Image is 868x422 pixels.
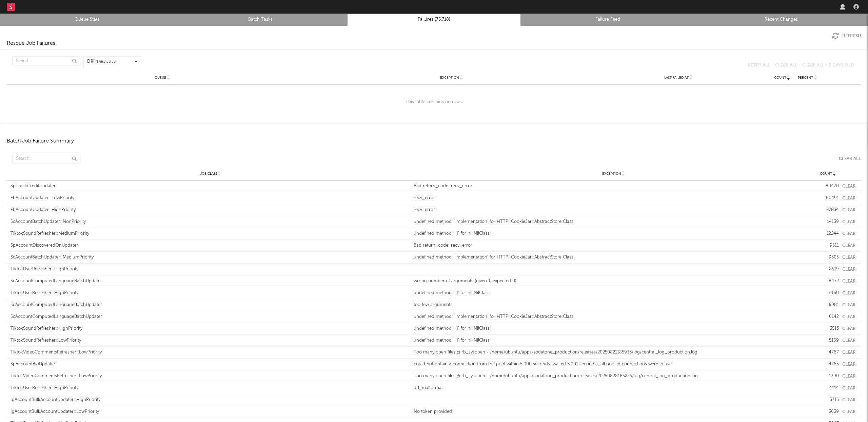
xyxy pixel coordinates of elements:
button: Clear [842,208,856,212]
button: Clear All [775,63,797,68]
div: ScAccountBatchUpdater::MediumPriority [11,254,410,261]
div: 14139 [817,218,839,225]
div: TiktokSoundRefresher::LowPriority [11,337,410,344]
span: Percent [798,76,813,80]
div: IgAccountBulkAccountUpdater::LowPriority [11,408,410,415]
div: DRI [87,58,117,65]
div: ScAccountComputedLanguageBatchUpdater [11,278,410,285]
button: Clear [842,184,856,189]
button: Clear All [834,157,861,161]
div: No token provided [414,408,813,415]
div: ScAccountBatchUpdater::NonPriority [11,218,410,225]
div: 4765 [817,361,839,368]
div: IgAccountBulkAccountUpdater::HighPriority [11,397,410,403]
div: TiktokSoundRefresher::HighPriority [11,325,410,332]
span: Queue [155,76,166,80]
div: could not obtain a connection from the pool within 5.000 seconds (waited 5.001 seconds); all pool... [414,361,813,368]
div: Bad return_code: recv_error [414,242,813,249]
div: undefined method `implementation' for HTTP::CookieJar::AbstractStore:Class [414,218,813,225]
div: 5169 [817,337,839,344]
span: Count [774,76,786,80]
button: Clear All > 2 Days Old [802,63,854,68]
div: Batch Job Failure Summary [7,137,74,145]
span: Count [820,172,832,176]
button: Clear [842,362,856,367]
div: FbAccountUpdater::HighPriority [11,207,410,213]
div: undefined method `[]' for nil:NilClass [414,290,813,296]
div: 4390 [817,373,839,380]
div: too few arguments [414,302,813,308]
button: Clear [842,255,856,260]
div: TiktokVideoCommentsRefresher::LowPriority [11,373,410,380]
button: Refresh [832,33,861,39]
div: 6142 [817,313,839,320]
button: Clear [842,279,856,284]
div: TiktokSoundRefresher::MediumPriority [11,230,410,237]
button: Clear [842,291,856,295]
button: Clear [842,267,856,272]
div: 8472 [817,278,839,285]
button: Clear [842,232,856,236]
div: TiktokUserRefresher::HighPriority [11,266,410,273]
div: undefined method `[]' for nil:NilClass [414,337,813,344]
div: recv_error [414,195,813,202]
div: Too many open files @ rb_sysopen - /home/ubuntu/apps/sodatone_production/releases/20250821185935/... [414,349,813,356]
div: SpTrackCreditUpdater [11,183,410,190]
button: Clear [842,374,856,379]
div: FbAccountUpdater::LowPriority [11,195,410,202]
input: Search... [12,154,80,164]
div: 60491 [817,195,839,202]
button: Clear [842,196,856,200]
button: Clear [842,244,856,248]
div: undefined method `[]' for nil:NilClass [414,230,813,237]
div: 80470 [817,183,839,190]
div: ScAccountComputedLanguageBatchUpdater [11,313,410,320]
input: Search... [12,56,80,66]
button: Clear [842,327,856,331]
button: Clear [842,398,856,402]
button: Clear [842,220,856,224]
div: recv_error [414,207,813,213]
div: url_malformat [414,385,813,391]
div: Resque Job Failures [7,39,55,47]
button: Clear [842,410,856,414]
a: Queue Stats [4,16,170,24]
button: Clear [842,339,856,343]
div: 12244 [817,230,839,237]
button: Clear [842,303,856,307]
div: 4767 [817,349,839,356]
div: undefined method `[]' for nil:NilClass [414,325,813,332]
div: Clear All [839,157,861,161]
div: undefined method `implementation' for HTTP::CookieJar::AbstractStore:Class [414,313,813,320]
button: Clear [842,350,856,355]
span: Job Class [200,172,217,176]
a: Failure Feed [525,16,691,24]
div: 6981 [817,302,839,308]
div: 7960 [817,290,839,296]
div: 9511 [817,242,839,249]
div: This table contains no rows. [7,84,861,120]
div: TiktokUserRefresher::HighPriority [11,385,410,391]
a: Batch Tasks [177,16,343,24]
div: 3715 [817,397,839,403]
div: ScAccountComputedLanguageBatchUpdater [11,302,410,308]
span: Exception [602,172,621,176]
div: Too many open files @ rb_sysopen - /home/ubuntu/apps/sodatone_production/releases/20250828185225/... [414,373,813,380]
div: 8519 [817,266,839,273]
button: Clear [842,315,856,319]
span: Last Failed At [664,76,689,80]
div: Bad return_code: recv_error [414,183,813,190]
div: TiktokUserRefresher::HighPriority [11,290,410,296]
a: Failures (75,718) [351,16,517,24]
div: 9505 [817,254,839,261]
div: 4114 [817,385,839,391]
div: TiktokVideoCommentsRefresher::LowPriority [11,349,410,356]
div: undefined method `implementation' for HTTP::CookieJar::AbstractStore:Class [414,254,813,261]
button: Retry All [748,63,770,68]
a: Recent Changes [698,16,864,24]
span: Exception [440,76,459,80]
div: wrong number of arguments (given 1, expected 0) [414,278,813,285]
div: 27834 [817,207,839,213]
button: Clear [842,386,856,390]
div: 5513 [817,325,839,332]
